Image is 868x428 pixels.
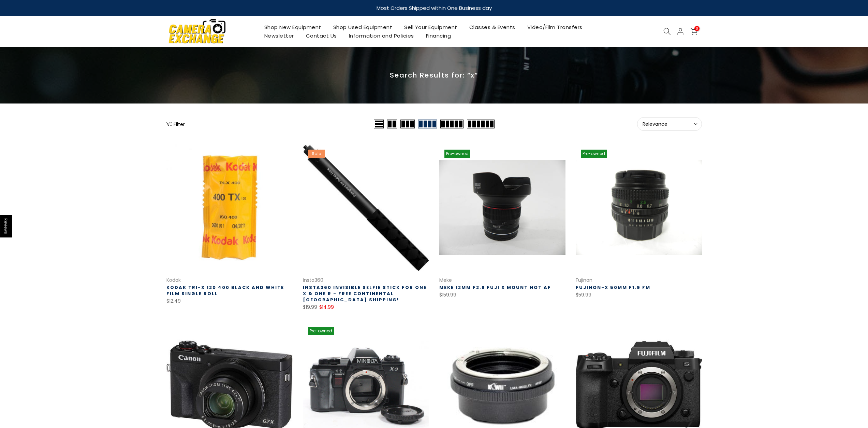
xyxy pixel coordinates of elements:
a: Shop New Equipment [258,23,327,31]
strong: Most Orders Shipped within One Business day [377,4,492,12]
a: Meke [439,277,452,284]
span: 0 [694,26,700,31]
a: 0 [690,28,697,35]
a: Classes & Events [463,23,521,31]
a: Contact Us [300,31,343,40]
del: $19.99 [303,304,317,310]
ins: $14.99 [319,303,334,312]
p: Search Results for: “x” [166,71,702,80]
a: Shop Used Equipment [327,23,398,31]
span: Relevance [643,121,696,127]
button: Relevance [637,117,702,131]
a: Meke 12mm f2.8 Fuji X mount Not AF [439,284,551,291]
a: Insta360 Invisible Selfie Stick for ONE X & ONE R - Free Continental [GEOGRAPHIC_DATA] Shipping! [303,284,427,303]
a: Fujinon-X 50mm f1.9 FM [576,284,650,291]
a: Video/Film Transfers [521,23,588,31]
a: Financing [420,31,457,40]
button: Show filters [166,121,185,127]
a: Insta360 [303,277,323,284]
a: Kodak Tri-X 120 400 Black and White Film Single Roll [166,284,284,297]
a: Newsletter [258,31,300,40]
div: $12.49 [166,297,293,305]
a: Information and Policies [343,31,420,40]
a: Fujinon [576,277,592,284]
div: $159.99 [439,291,565,299]
a: Kodak [166,277,181,284]
div: $59.99 [576,291,702,299]
a: Sell Your Equipment [398,23,464,31]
